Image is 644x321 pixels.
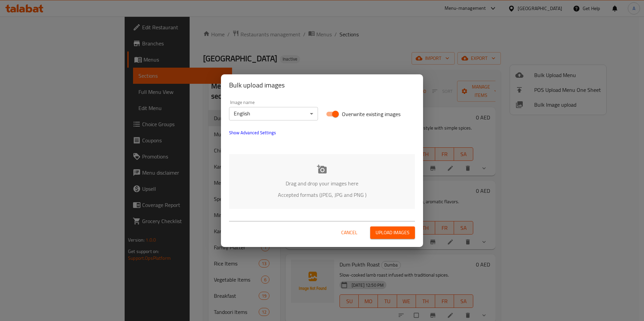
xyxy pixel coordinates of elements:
[370,226,415,239] button: Upload images
[239,191,405,199] p: Accepted formats (JPEG, JPG and PNG )
[239,179,405,187] p: Drag and drop your images here
[376,228,410,237] span: Upload images
[229,107,318,120] div: English
[341,228,357,237] span: Cancel
[225,124,280,141] button: show more
[339,226,360,239] button: Cancel
[229,80,415,91] h2: Bulk upload images
[229,129,276,137] span: Show Advanced Settings
[342,110,400,118] span: Overwrite existing images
